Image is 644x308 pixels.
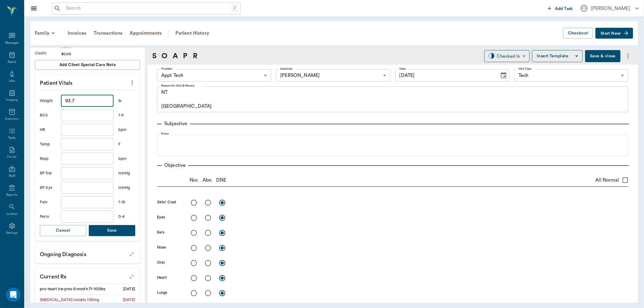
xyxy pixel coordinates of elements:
div: Family [31,26,60,40]
span: All Normal [595,176,619,184]
div: Checked In [497,53,520,60]
label: Notes [161,132,169,136]
button: Add Task [545,3,575,14]
a: Transactions [90,26,126,40]
div: 1-10 [118,199,135,205]
label: Assistant [280,67,293,71]
div: Tech [514,69,628,81]
label: Nose [157,245,166,250]
button: more [127,78,137,88]
div: bpm [118,156,135,162]
span: Add client Special Care Note [59,62,116,68]
button: [PERSON_NAME] [575,3,644,14]
div: Inventory [5,117,19,121]
label: Eyes [157,214,165,220]
iframe: Intercom live chat [6,287,21,302]
p: Objective [162,162,188,169]
a: A [173,51,178,62]
div: Resp [40,156,56,162]
a: P [183,51,187,62]
div: Weight [40,98,56,104]
label: Skin/ Coat [157,199,176,205]
label: Lungs [157,290,168,295]
div: Labs [9,79,15,83]
a: Invoices [64,26,90,40]
button: more [623,51,633,61]
div: [PERSON_NAME] [591,5,630,12]
div: [PERSON_NAME] [276,69,390,81]
div: Pain [40,199,56,205]
div: lb [118,98,135,104]
label: Ears [157,230,165,235]
button: Close drawer [28,2,40,14]
div: 0-4 [118,214,135,220]
p: Nor. [190,176,199,184]
div: [DATE] [123,297,135,303]
button: Choose date, selected date is Sep 19, 2025 [498,69,510,81]
label: Reason for Visit & History [161,84,194,88]
div: pro-heart hw prev 6 month 71-100lbs [40,286,105,292]
p: DNE [216,176,226,184]
div: Forms [7,155,16,159]
a: Appointments [126,26,165,40]
div: Reports [6,193,18,197]
div: Lookup [7,212,17,216]
div: HR [40,127,56,133]
div: [DATE] [123,286,135,292]
a: Patient History [172,26,213,40]
div: $0.00 [61,51,140,57]
div: Perio [40,214,56,220]
p: Subjective [162,120,190,127]
div: Appts [8,60,16,64]
div: Credit : [35,50,61,56]
p: Abn. [203,176,213,184]
button: Checkout [563,28,593,39]
p: Patient Vitals [35,75,140,90]
label: Provider [161,67,172,71]
div: F [118,141,135,147]
label: Oral [157,260,165,265]
button: Cancel [40,225,86,236]
div: Staff [9,174,15,178]
div: Appt Tech [157,69,271,81]
button: Save & close [585,50,620,62]
input: Search [63,4,231,13]
textarea: NT [GEOGRAPHIC_DATA] [161,89,624,110]
div: / [231,4,238,12]
input: MM/DD/YYYY [395,69,495,81]
div: [MEDICAL_DATA] tablets 100mg [40,297,99,303]
div: mmHg [118,185,135,191]
div: mmHg [118,170,135,176]
button: Insert Template [532,50,583,62]
a: R [193,51,197,62]
div: Messages [5,41,19,45]
a: O [162,51,167,62]
div: BCS [40,113,56,118]
label: Visit Type [518,67,532,71]
button: Add client Special Care Note [35,60,140,70]
a: S [152,51,156,62]
div: Settings [6,231,18,235]
div: 1-9 [118,113,135,118]
button: Save [89,225,135,236]
div: Temp [40,141,56,147]
div: BP Sys [40,185,56,191]
label: Date [399,67,406,71]
div: Imaging [6,98,18,102]
p: Current Rx [35,268,140,283]
div: bpm [118,127,135,133]
label: Heart [157,275,167,280]
button: Start New [595,28,633,39]
div: BP Dia [40,170,56,176]
div: Tasks [8,136,16,140]
p: Ongoing diagnosis [35,246,140,261]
